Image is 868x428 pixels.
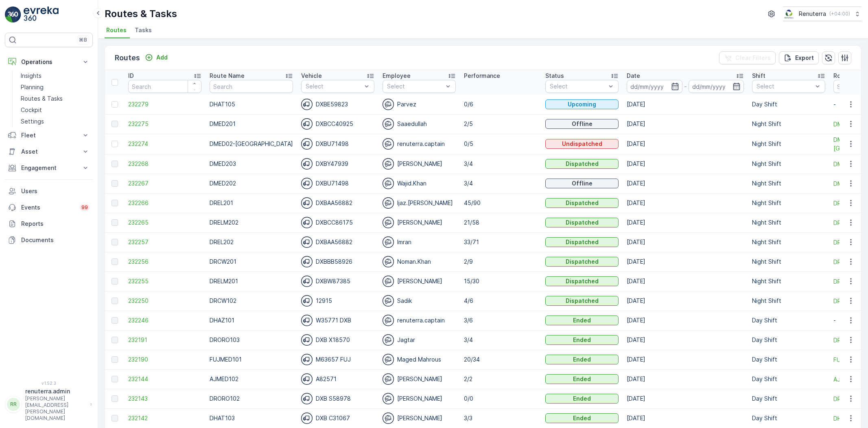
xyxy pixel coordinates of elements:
[735,54,771,62] p: Clear Filters
[562,140,602,148] p: Undispatched
[464,238,537,246] p: 33/71
[464,336,537,344] p: 3/4
[128,375,201,383] span: 232144
[210,316,293,324] p: DHAZ101
[623,350,748,369] td: [DATE]
[21,58,77,66] p: Operations
[623,271,748,291] td: [DATE]
[833,72,864,80] p: Route Plan
[752,336,825,344] p: Day Shift
[829,11,850,17] p: ( +04:00 )
[5,183,93,199] a: Users
[301,393,313,404] img: svg%3e
[142,53,171,62] button: Add
[301,138,313,150] img: svg%3e
[383,99,456,110] div: Parvez
[112,101,118,108] div: Toggle Row Selected
[464,258,537,266] p: 2/9
[464,179,537,188] p: 3/4
[464,72,500,80] p: Performance
[5,216,93,232] a: Reports
[566,199,599,207] p: Dispatched
[623,134,748,154] td: [DATE]
[128,316,201,324] a: 232246
[573,414,591,422] p: Ended
[210,80,293,93] input: Search
[128,120,201,128] a: 232275
[545,237,619,247] button: Dispatched
[545,374,619,384] button: Ended
[383,236,456,248] div: Imran
[545,413,619,423] button: Ended
[301,413,374,424] div: DXB C31067
[210,414,293,422] p: DHAT103
[383,118,456,130] div: Saaedullah
[81,204,88,211] p: 99
[24,7,59,23] img: logo_light-DOdMpM7g.png
[752,277,825,285] p: Night Shift
[112,239,118,245] div: Toggle Row Selected
[210,297,293,305] p: DRCW102
[464,355,537,364] p: 20/34
[545,72,564,80] p: Status
[684,82,687,91] p: -
[301,158,313,170] img: svg%3e
[135,26,152,34] span: Tasks
[301,354,313,365] img: svg%3e
[128,199,201,207] span: 232266
[566,277,599,285] p: Dispatched
[5,127,93,143] button: Fleet
[128,160,201,168] a: 232268
[128,336,201,344] a: 232191
[464,199,537,207] p: 45/90
[627,80,682,93] input: dd/mm/yyyy
[128,100,201,108] span: 232279
[115,52,140,64] p: Routes
[752,100,825,108] p: Day Shift
[210,218,293,227] p: DRELM202
[21,187,90,195] p: Users
[112,298,118,304] div: Toggle Row Selected
[128,297,201,305] span: 232250
[210,120,293,128] p: DMED201
[5,143,93,160] button: Asset
[566,297,599,305] p: Dispatched
[464,100,537,108] p: 0/6
[573,395,591,403] p: Ended
[210,199,293,207] p: DREL201
[301,236,313,248] img: svg%3e
[210,72,245,80] p: Route Name
[17,82,93,93] a: Planning
[301,197,313,209] img: svg%3e
[301,217,313,228] img: svg%3e
[383,334,456,346] div: Jagtar
[128,414,201,422] span: 232142
[383,295,394,307] img: svg%3e
[545,179,619,188] button: Offline
[545,218,619,227] button: Dispatched
[383,315,394,326] img: svg%3e
[112,278,118,285] div: Toggle Row Selected
[112,415,118,421] div: Toggle Row Selected
[545,355,619,364] button: Ended
[383,373,456,385] div: [PERSON_NAME]
[301,315,313,326] img: svg%3e
[5,232,93,248] a: Documents
[128,395,201,403] a: 232143
[572,179,593,188] p: Offline
[128,355,201,364] span: 232190
[383,373,394,385] img: svg%3e
[573,355,591,364] p: Ended
[301,99,313,110] img: svg%3e
[301,295,374,307] div: 12915
[623,174,748,193] td: [DATE]
[5,199,93,216] a: Events99
[799,10,826,18] p: Renuterra
[5,387,93,421] button: RRrenuterra.admin[PERSON_NAME][EMAIL_ADDRESS][PERSON_NAME][DOMAIN_NAME]
[545,119,619,129] button: Offline
[17,70,93,82] a: Insights
[752,179,825,188] p: Night Shift
[106,26,127,34] span: Routes
[383,158,456,170] div: [PERSON_NAME]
